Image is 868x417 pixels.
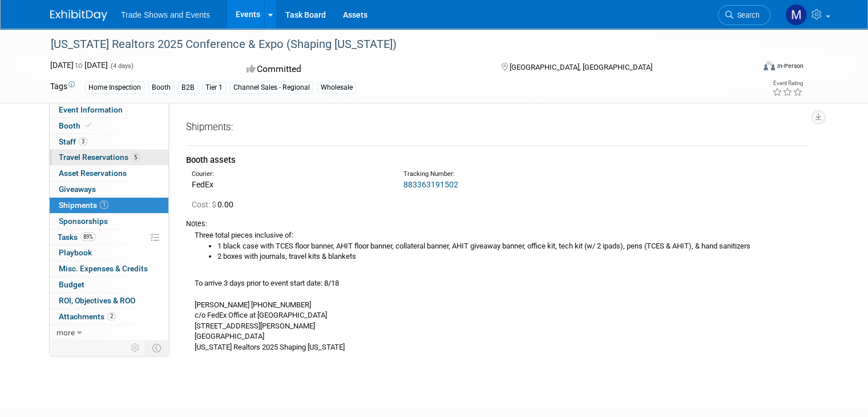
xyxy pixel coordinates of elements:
[100,201,108,209] span: 1
[403,180,458,189] a: 883363191502
[510,63,652,71] span: [GEOGRAPHIC_DATA], [GEOGRAPHIC_DATA]
[59,296,135,305] span: ROI, Objectives & ROO
[217,251,809,262] li: 2 boxes with journals, travel kits & blankets
[148,82,174,94] div: Booth
[110,62,134,70] span: (4 days)
[56,328,75,337] span: more
[403,170,651,179] div: Tracking Number:
[59,169,127,178] span: Asset Reservations
[131,153,140,162] span: 5
[59,312,116,321] span: Attachments
[772,81,803,86] div: Event Rating
[85,82,144,94] div: Home Inspection
[50,10,107,21] img: ExhibitDay
[86,122,91,129] i: Booth reservation complete
[50,102,168,118] a: Event Information
[50,325,168,340] a: more
[718,5,770,25] a: Search
[50,118,168,134] a: Booth
[785,4,807,26] img: Michael Cardillo
[146,340,169,355] td: Toggle Event Tabs
[47,34,740,55] div: [US_STATE] Realtors 2025 Conference & Expo (Shaping [US_STATE])
[50,150,168,165] a: Travel Reservations5
[317,82,356,94] div: Wholesale
[192,179,386,190] div: FedEx
[192,170,386,179] div: Courier:
[59,105,123,114] span: Event Information
[59,216,108,226] span: Sponsorships
[733,11,760,19] span: Search
[50,166,168,181] a: Asset Reservations
[50,293,168,308] a: ROI, Objectives & ROO
[59,185,96,194] span: Giveaways
[59,264,148,273] span: Misc. Expenses & Credits
[79,137,87,146] span: 3
[50,81,75,94] td: Tags
[202,82,226,94] div: Tier 1
[50,134,168,150] a: Staff3
[186,121,809,138] div: Shipments:
[50,261,168,276] a: Misc. Expenses & Credits
[107,312,116,320] span: 2
[50,214,168,229] a: Sponsorships
[50,245,168,260] a: Playbook
[74,61,84,70] span: to
[59,153,140,162] span: Travel Reservations
[692,59,804,77] div: Event Format
[59,137,87,146] span: Staff
[764,61,775,70] img: Format-Inperson.png
[58,232,96,242] span: Tasks
[50,182,168,197] a: Giveaways
[192,200,238,209] span: 0.00
[121,10,210,19] span: Trade Shows and Events
[178,82,198,94] div: B2B
[243,59,483,79] div: Committed
[80,232,96,241] span: 89%
[59,280,84,289] span: Budget
[50,198,168,213] a: Shipments1
[777,62,804,70] div: In-Person
[192,200,217,209] span: Cost: $
[186,219,809,229] div: Notes:
[186,154,809,166] div: Booth assets
[50,230,168,245] a: Tasks89%
[50,61,108,70] span: [DATE] [DATE]
[186,229,809,353] div: Three total pieces inclusive of: To arrive 3 days prior to event start date: 8/18 [PERSON_NAME] [...
[59,201,108,210] span: Shipments
[230,82,313,94] div: Channel Sales - Regional
[217,241,809,252] li: 1 black case with TCES floor banner, AHIT floor banner, collateral banner, AHIT giveaway banner, ...
[59,121,94,130] span: Booth
[126,340,146,355] td: Personalize Event Tab Strip
[59,248,92,257] span: Playbook
[50,277,168,292] a: Budget
[50,309,168,324] a: Attachments2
